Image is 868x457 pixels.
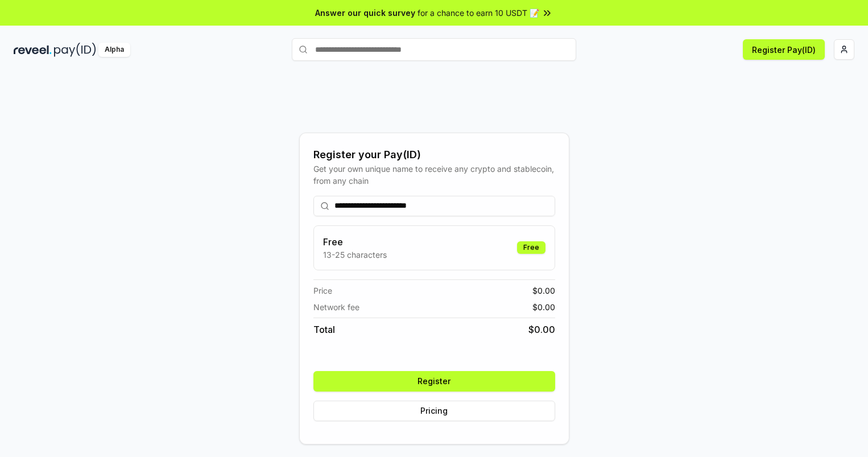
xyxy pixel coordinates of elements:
[743,39,825,60] button: Register Pay(ID)
[313,323,335,336] span: Total
[54,43,96,57] img: pay_id
[313,163,555,187] div: Get your own unique name to receive any crypto and stablecoin, from any chain
[532,285,555,297] span: $ 0.00
[313,401,555,421] button: Pricing
[315,7,415,19] span: Answer our quick survey
[14,43,52,57] img: reveel_dark
[323,249,387,261] p: 13-25 characters
[517,241,545,254] div: Free
[528,323,555,336] span: $ 0.00
[313,301,359,313] span: Network fee
[98,43,130,57] div: Alpha
[313,147,555,163] div: Register your Pay(ID)
[418,7,539,19] span: for a chance to earn 10 USDT 📝
[313,371,555,392] button: Register
[532,301,555,313] span: $ 0.00
[323,235,387,249] h3: Free
[313,285,332,297] span: Price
